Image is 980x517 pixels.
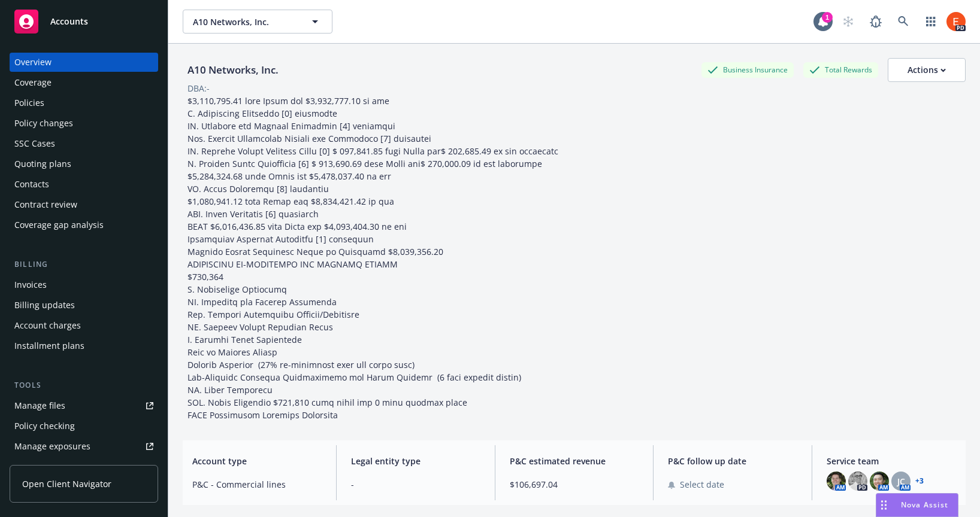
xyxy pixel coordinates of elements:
div: A10 Networks, Inc. [183,62,283,78]
a: Switch app [919,10,943,34]
div: Policies [14,93,44,112]
a: Contract review [10,195,158,214]
span: $3,110,795.41 lore Ipsum dol $3,932,777.10 si ame C. Adipiscing Elitseddo [0] eiusmodte IN. Utlab... [187,95,558,421]
a: Account charges [10,316,158,335]
div: Coverage [14,73,52,92]
div: Policy checking [14,416,75,436]
span: Nova Assist [901,500,948,510]
span: - [351,478,480,491]
div: Drag to move [876,494,891,516]
a: Manage files [10,396,158,415]
div: Account charges [14,316,81,335]
div: Actions [908,59,946,81]
a: Invoices [10,275,158,294]
button: Nova Assist [876,493,958,517]
span: JC [897,475,905,488]
span: P&C estimated revenue [510,455,639,467]
div: DBA: - [187,82,210,95]
img: photo [848,472,867,491]
img: photo [946,12,966,31]
div: Tools [10,379,158,391]
div: Invoices [14,275,47,294]
div: Contract review [14,195,77,214]
span: Accounts [50,17,88,26]
a: Policies [10,93,158,112]
div: Quoting plans [14,154,71,174]
span: $106,697.04 [510,478,639,491]
a: Manage exposures [10,437,158,456]
a: +3 [915,478,924,485]
div: Manage exposures [14,437,90,456]
a: Coverage gap analysis [10,215,158,235]
a: SSC Cases [10,134,158,153]
span: Open Client Navigator [22,478,111,490]
div: Installment plans [14,336,84,355]
span: Service team [827,455,956,467]
div: Manage files [14,396,65,415]
a: Installment plans [10,336,158,355]
img: photo [827,472,846,491]
a: Quoting plans [10,154,158,174]
span: Legal entity type [351,455,480,467]
a: Start snowing [836,10,860,34]
span: Select date [680,478,724,491]
div: Policy changes [14,114,73,133]
div: 1 [822,12,833,23]
a: Overview [10,53,158,72]
div: Billing updates [14,296,75,315]
span: P&C - Commercial lines [192,478,322,491]
div: Overview [14,53,52,72]
a: Policy changes [10,114,158,133]
span: A10 Networks, Inc. [193,16,297,28]
div: Total Rewards [803,62,878,77]
a: Coverage [10,73,158,92]
a: Policy checking [10,416,158,436]
a: Accounts [10,5,158,38]
span: P&C follow up date [668,455,797,467]
span: Account type [192,455,322,467]
button: Actions [888,58,966,82]
a: Search [891,10,915,34]
img: photo [870,472,889,491]
div: Coverage gap analysis [14,215,104,235]
a: Billing updates [10,296,158,315]
button: A10 Networks, Inc. [183,10,332,34]
div: Contacts [14,175,49,194]
div: Business Insurance [701,62,794,77]
div: SSC Cases [14,134,55,153]
a: Contacts [10,175,158,194]
a: Report a Bug [864,10,888,34]
div: Billing [10,258,158,270]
